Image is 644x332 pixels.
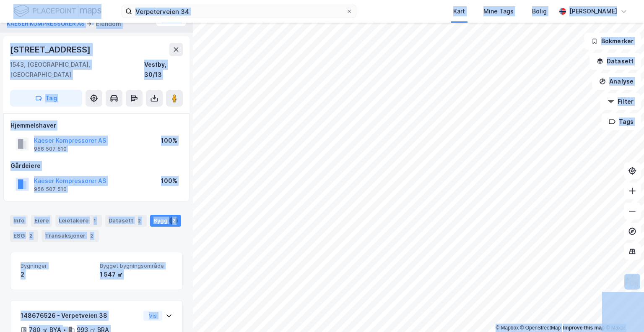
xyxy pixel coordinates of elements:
button: Datasett [589,53,641,70]
div: 2 [26,232,35,240]
button: Filter [600,93,641,110]
div: 2 [87,232,96,240]
div: [STREET_ADDRESS] [10,43,92,56]
button: Analyse [592,73,641,90]
div: 1543, [GEOGRAPHIC_DATA], [GEOGRAPHIC_DATA] [10,60,144,80]
div: Eiendom [96,19,121,29]
div: Transaksjoner [42,230,99,242]
input: Søk på adresse, matrikkel, gårdeiere, leietakere eller personer [132,5,346,18]
div: 1 547 ㎡ [100,269,172,280]
div: Eiere [31,215,52,227]
div: Mine Tags [483,6,514,16]
div: 956 507 510 [34,186,67,193]
a: OpenStreetMap [520,325,561,331]
div: 1 [90,217,99,225]
iframe: Chat Widget [602,292,644,332]
div: Bygg [150,215,181,227]
div: [PERSON_NAME] [569,6,617,16]
a: Improve this map [563,325,605,331]
div: Kart [453,6,465,16]
div: Bolig [532,6,547,16]
div: 2 [21,269,93,280]
a: Mapbox [496,325,519,331]
div: Leietakere [55,215,102,227]
div: Datasett [105,215,147,227]
div: 148676526 - Verpetveien 38 [21,311,140,321]
img: Z [624,274,640,290]
span: Bygget bygningsområde [100,262,172,269]
img: logo.f888ab2527a4732fd821a326f86c7f29.svg [13,4,101,18]
div: Gårdeiere [10,161,182,171]
button: KAESER KOMPRESSORER AS [7,20,86,28]
button: Tags [602,113,641,130]
div: 100% [161,176,177,186]
div: 2 [169,217,178,225]
div: 2 [135,217,143,225]
div: Hjemmelshaver [10,120,182,131]
span: Bygninger [21,262,93,269]
div: Vestby, 30/13 [144,60,183,80]
button: Vis [143,311,162,321]
button: Tag [10,90,82,107]
div: 956 507 510 [34,146,67,152]
button: Bokmerker [584,33,641,50]
div: ESG [10,230,38,242]
div: 100% [161,136,177,146]
div: Info [10,215,28,227]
